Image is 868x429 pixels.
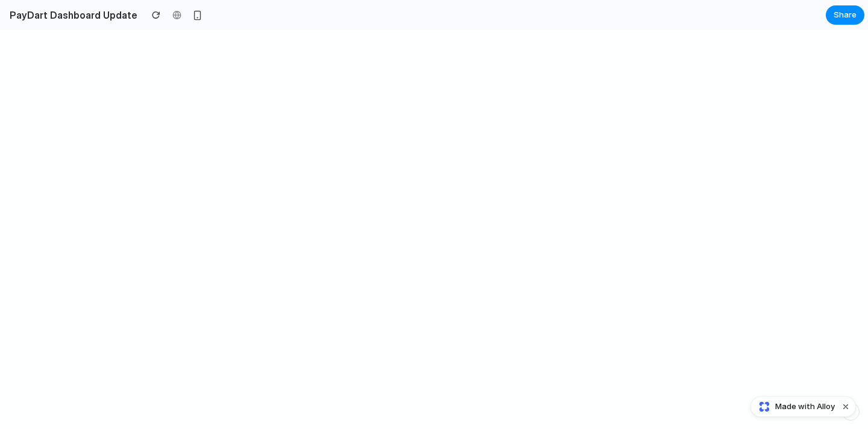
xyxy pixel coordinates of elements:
a: Made with Alloy [751,401,836,413]
button: Share [826,5,864,25]
span: Made with Alloy [775,401,835,413]
span: Share [834,9,857,21]
h2: PayDart Dashboard Update [5,8,137,22]
button: Dismiss watermark [838,399,853,414]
